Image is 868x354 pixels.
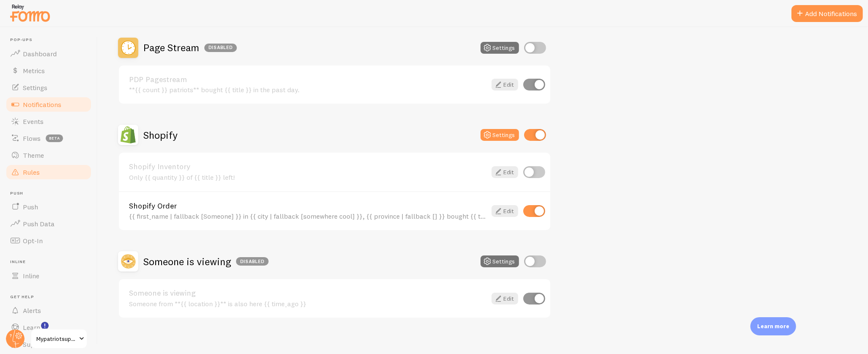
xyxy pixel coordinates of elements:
[30,329,88,349] a: Mypatriotsupply
[5,113,92,130] a: Events
[129,202,486,210] a: Shopify Order
[5,79,92,96] a: Settings
[5,45,92,62] a: Dashboard
[129,86,486,93] div: **{{ count }} patriots** bought {{ title }} in the past day.
[5,319,92,336] a: Learn
[23,83,47,92] span: Settings
[5,147,92,164] a: Theme
[5,302,92,319] a: Alerts
[23,236,43,245] span: Opt-In
[23,100,61,109] span: Notifications
[23,151,44,159] span: Theme
[5,215,92,232] a: Push Data
[5,96,92,113] a: Notifications
[10,259,92,265] span: Inline
[143,129,178,142] h2: Shopify
[129,173,486,181] div: Only {{ quantity }} of {{ title }} left!
[129,300,486,307] div: Someone from **{{ location }}** is also here {{ time_ago }}
[481,42,519,54] button: Settings
[492,79,518,91] a: Edit
[492,293,518,305] a: Edit
[204,44,237,52] div: Disabled
[23,272,39,280] span: Inline
[10,191,92,196] span: Push
[757,322,789,330] p: Learn more
[481,255,519,267] button: Settings
[5,164,92,181] a: Rules
[750,317,796,335] div: Learn more
[23,49,57,58] span: Dashboard
[143,41,237,54] h2: Page Stream
[118,125,138,145] img: Shopify
[23,306,41,315] span: Alerts
[5,232,92,249] a: Opt-In
[5,198,92,215] a: Push
[23,323,40,332] span: Learn
[23,117,44,126] span: Events
[129,212,486,220] div: {{ first_name | fallback [Someone] }} in {{ city | fallback [somewhere cool] }}, {{ province | fa...
[9,2,51,24] img: fomo-relay-logo-orange.svg
[118,38,138,58] img: Page Stream
[23,220,55,228] span: Push Data
[129,76,486,83] a: PDP Pagestream
[481,129,519,141] button: Settings
[492,166,518,178] a: Edit
[129,289,486,297] a: Someone is viewing
[46,134,63,142] span: beta
[5,62,92,79] a: Metrics
[129,163,486,170] a: Shopify Inventory
[10,37,92,43] span: Pop-ups
[143,255,269,268] h2: Someone is viewing
[10,294,92,300] span: Get Help
[23,134,41,143] span: Flows
[23,203,38,211] span: Push
[23,168,40,176] span: Rules
[41,322,49,329] svg: <p>Watch New Feature Tutorials!</p>
[23,66,45,75] span: Metrics
[5,267,92,284] a: Inline
[36,334,77,344] span: Mypatriotsupply
[118,251,138,272] img: Someone is viewing
[492,205,518,217] a: Edit
[236,257,269,266] div: Disabled
[5,130,92,147] a: Flows beta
